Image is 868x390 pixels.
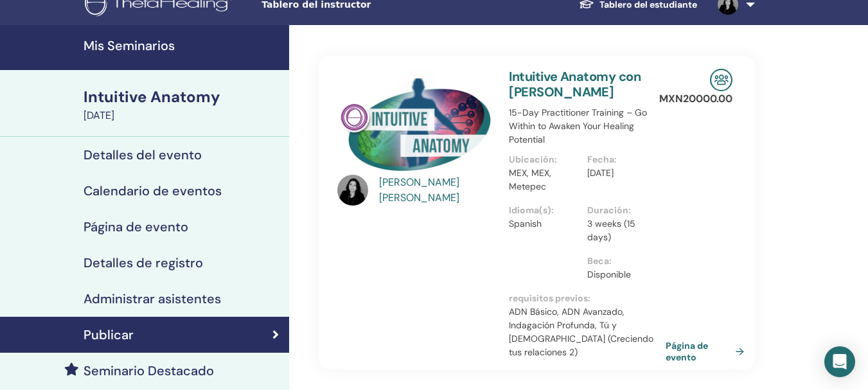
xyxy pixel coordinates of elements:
h4: Publicar [84,327,134,342]
img: default.jpg [337,175,368,206]
a: Intuitive Anatomy con [PERSON_NAME] [509,68,641,100]
a: [PERSON_NAME] [PERSON_NAME] [379,175,496,206]
p: Disponible [587,268,658,281]
p: Ubicación : [509,153,580,166]
a: Intuitive Anatomy[DATE] [76,86,289,123]
h4: Mis Seminarios [84,38,281,53]
p: requisitos previos : [509,292,665,305]
img: Intuitive Anatomy [337,69,493,179]
h4: Página de evento [84,219,188,235]
p: Beca : [587,254,658,268]
p: Duración : [587,204,658,217]
h4: Detalles de registro [84,255,203,270]
div: [DATE] [84,108,281,123]
p: MEX, MEX, Metepec [509,166,580,193]
div: Intuitive Anatomy [84,86,281,108]
p: 15-Day Practitioner Training – Go Within to Awaken Your Healing Potential [509,106,665,146]
p: MXN 20000.00 [659,91,732,107]
p: [DATE] [587,166,658,180]
h4: Seminario Destacado [84,363,214,378]
p: 3 weeks (15 days) [587,217,658,244]
img: In-Person Seminar [710,69,732,91]
p: Idioma(s) : [509,204,580,217]
div: Open Intercom Messenger [824,346,855,377]
h4: Detalles del evento [84,147,202,163]
p: ADN Básico, ADN Avanzado, Indagación Profunda, Tú y [DEMOGRAPHIC_DATA] (Creciendo tus relaciones 2) [509,305,665,359]
p: Fecha : [587,153,658,166]
p: Spanish [509,217,580,231]
h4: Calendario de eventos [84,183,222,199]
h4: Administrar asistentes [84,291,221,306]
a: Página de evento [666,340,749,363]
